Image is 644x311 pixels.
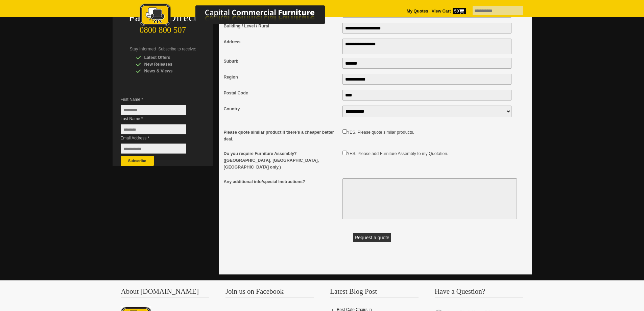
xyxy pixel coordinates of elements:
[342,151,347,155] input: Do you require Furniture Assembly? (Auckland, Wellington, Christchurch only.)
[407,9,428,14] a: My Quotes
[347,151,448,156] label: YES. Please add Furniture Assembly to my Quotation.
[158,47,196,51] span: Subscribe to receive:
[224,106,339,112] span: Country
[121,3,358,30] a: Capital Commercial Furniture Logo
[121,124,186,134] input: Last Name *
[224,90,339,96] span: Postal Code
[342,106,512,117] select: Country
[224,129,339,142] span: Please quote similar product if there's a cheaper better deal.
[342,129,347,134] input: Please quote similar product if there's a cheaper better deal.
[453,8,466,14] span: 50
[130,47,156,51] span: Stay Informed
[342,58,512,69] input: Suburb
[342,90,512,101] input: Postal Code
[136,54,200,61] div: Latest Offers
[136,68,200,74] div: News & Views
[342,39,512,54] textarea: Address
[342,74,512,85] input: Region
[435,288,523,298] h3: Have a Question?
[224,178,339,185] span: Any additional info/special Instructions?
[342,178,517,219] textarea: Any additional info/special Instructions?
[121,105,186,115] input: First Name *
[224,150,339,171] span: Do you require Furniture Assembly? ([GEOGRAPHIC_DATA], [GEOGRAPHIC_DATA], [GEOGRAPHIC_DATA] only.)
[225,288,314,298] h3: Join us on Facebook
[121,288,210,298] h3: About [DOMAIN_NAME]
[224,58,339,65] span: Suburb
[121,143,186,154] input: Email Address *
[432,9,466,14] strong: View Cart
[121,3,358,28] img: Capital Commercial Furniture Logo
[224,39,339,45] span: Address
[121,96,196,103] span: First Name *
[224,74,339,81] span: Region
[121,115,196,122] span: Last Name *
[430,9,466,14] a: View Cart50
[121,156,154,166] button: Subscribe
[347,130,414,135] label: YES. Please quote similar products.
[353,233,391,242] button: Request a quote
[121,135,196,141] span: Email Address *
[342,23,512,34] input: Building / Level / Rural
[330,288,419,298] h3: Latest Blog Post
[113,22,213,35] div: 0800 800 507
[136,61,200,68] div: New Releases
[113,13,213,22] div: Factory Direct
